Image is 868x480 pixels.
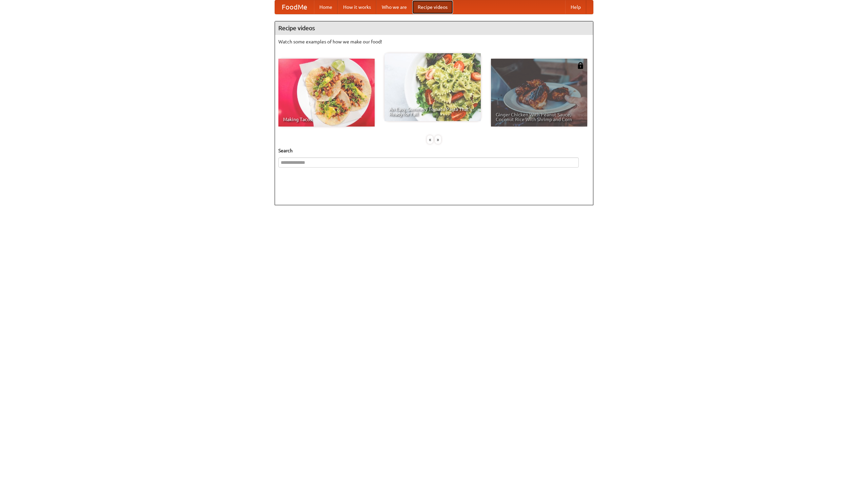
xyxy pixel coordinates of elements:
span: An Easy, Summery Tomato Pasta That's Ready for Fall [389,107,476,116]
a: Help [565,0,586,14]
h4: Recipe videos [275,21,593,35]
a: An Easy, Summery Tomato Pasta That's Ready for Fall [384,53,481,121]
img: 483408.png [577,62,584,69]
div: » [435,135,441,144]
a: Home [314,0,338,14]
a: Recipe videos [412,0,453,14]
p: Watch some examples of how we make our food! [278,38,590,45]
a: How it works [338,0,376,14]
span: Making Tacos [283,117,370,122]
div: « [427,135,433,144]
a: Making Tacos [278,59,375,127]
h5: Search [278,147,590,154]
a: Who we are [376,0,412,14]
a: FoodMe [275,0,314,14]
